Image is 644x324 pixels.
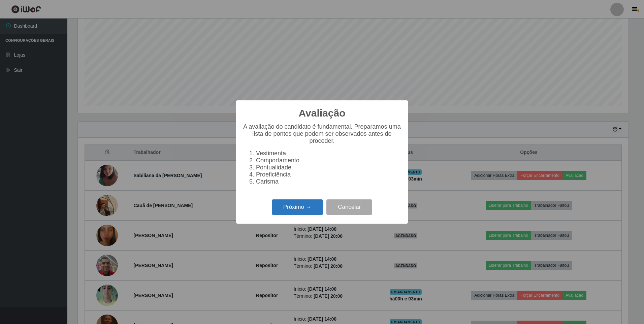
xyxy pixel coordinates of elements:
li: Pontualidade [256,164,401,171]
li: Vestimenta [256,150,401,157]
li: Comportamento [256,157,401,164]
button: Próximo → [272,199,323,215]
p: A avaliação do candidato é fundamental. Preparamos uma lista de pontos que podem ser observados a... [243,123,401,144]
li: Proeficiência [256,171,401,178]
h2: Avaliação [299,107,346,119]
li: Carisma [256,178,401,185]
button: Cancelar [326,199,372,215]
